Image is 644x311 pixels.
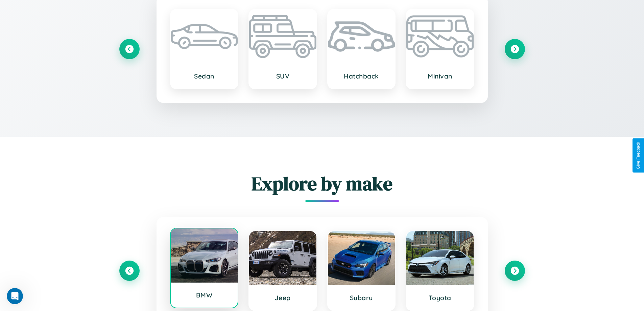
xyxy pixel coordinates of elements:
h3: Jeep [256,294,310,302]
iframe: Intercom live chat [7,288,23,304]
h3: Sedan [177,72,231,80]
h3: Hatchback [335,72,388,80]
div: Give Feedback [636,142,641,169]
h3: Subaru [335,294,388,302]
h2: Explore by make [119,171,525,197]
h3: Minivan [413,72,467,80]
h3: SUV [256,72,310,80]
h3: Toyota [413,294,467,302]
h3: BMW [177,291,231,299]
